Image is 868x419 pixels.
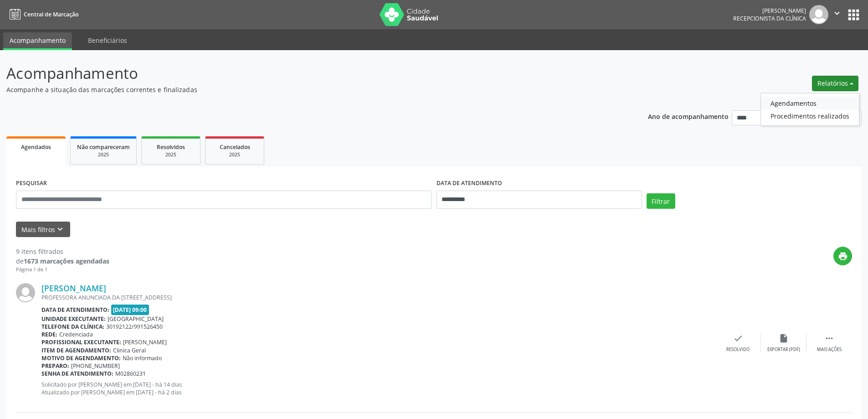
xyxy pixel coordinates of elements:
[16,176,47,191] label: PESQUISAR
[437,176,502,191] label: DATA DE ATENDIMENTO
[832,8,842,18] i: 
[77,143,130,151] span: Não compareceram
[733,333,743,343] i: check
[6,62,605,85] p: Acompanhamento
[106,323,163,331] span: 30192122/991526450
[41,381,715,396] p: Solicitado por [PERSON_NAME] em [DATE] - há 14 dias Atualizado por [PERSON_NAME] em [DATE] - há 2...
[6,7,78,22] a: Central de Marcação
[111,305,149,315] span: [DATE] 09:00
[838,251,848,261] i: print
[71,362,120,370] span: [PHONE_NUMBER]
[824,333,834,343] i: 
[648,110,729,122] p: Ano de acompanhamento
[41,306,109,314] b: Data de atendimento:
[647,193,675,209] button: Filtrar
[833,247,852,265] button: print
[16,266,109,274] div: Página 1 de 1
[24,10,78,18] span: Central de Marcação
[41,283,106,293] a: [PERSON_NAME]
[812,76,858,91] button: Relatórios
[767,347,800,353] div: Exportar (PDF)
[113,347,146,354] span: Clinica Geral
[148,151,194,158] div: 2025
[108,315,164,323] span: [GEOGRAPHIC_DATA]
[761,97,859,109] a: Agendamentos
[733,15,806,22] span: Recepcionista da clínica
[809,5,828,24] img: img
[24,257,109,265] strong: 1673 marcações agendadas
[123,338,167,346] span: [PERSON_NAME]
[41,354,121,362] b: Motivo de agendamento:
[733,7,806,15] div: [PERSON_NAME]
[6,85,605,94] p: Acompanhe a situação das marcações correntes e finalizadas
[41,294,715,301] div: PROFESSORA ANUNCIADA DA [STREET_ADDRESS]
[123,354,162,362] span: Não informado
[41,347,111,354] b: Item de agendamento:
[77,151,130,158] div: 2025
[41,370,113,378] b: Senha de atendimento:
[16,247,109,256] div: 9 itens filtrados
[16,222,70,238] button: Mais filtroskeyboard_arrow_down
[16,283,35,302] img: img
[779,333,789,343] i: insert_drive_file
[82,32,134,48] a: Beneficiários
[726,347,750,353] div: Resolvido
[115,370,146,378] span: M02860231
[3,32,72,50] a: Acompanhamento
[761,109,859,122] a: Procedimentos realizados
[59,331,93,338] span: Credenciada
[41,362,69,370] b: Preparo:
[41,323,104,331] b: Telefone da clínica:
[157,143,185,151] span: Resolvidos
[21,143,51,151] span: Agendados
[41,331,57,338] b: Rede:
[41,338,121,346] b: Profissional executante:
[760,93,859,126] ul: Relatórios
[55,224,65,234] i: keyboard_arrow_down
[817,347,842,353] div: Mais ações
[41,315,106,323] b: Unidade executante:
[16,256,109,266] div: de
[828,5,846,24] button: 
[212,151,257,158] div: 2025
[220,143,250,151] span: Cancelados
[846,7,862,23] button: apps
